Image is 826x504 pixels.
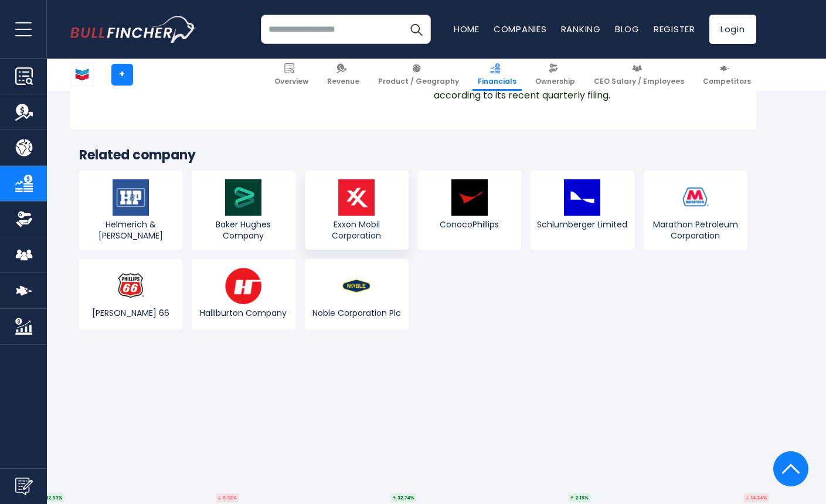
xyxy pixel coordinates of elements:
[589,59,689,91] a: CEO Salary / Employees
[308,219,406,240] span: Exxon Mobil Corporation
[564,179,600,216] img: SLB logo
[70,16,196,43] img: bullfincher logo
[15,210,33,228] img: Ownership
[644,171,747,249] a: Marathon Petroleum Corporation
[418,171,522,249] a: ConocoPhillips
[225,179,261,216] img: BKR logo
[654,23,695,35] a: Register
[473,59,522,91] a: Financials
[535,77,575,86] span: Ownership
[192,259,295,329] a: Halliburton Company
[192,171,295,249] a: Baker Hughes Company
[421,219,519,230] span: ConocoPhillips
[111,64,133,86] a: +
[677,179,713,216] img: MPC logo
[305,259,409,329] a: Noble Corporation Plc
[79,259,183,329] a: [PERSON_NAME] 66
[615,23,640,35] a: Blog
[561,23,601,35] a: Ranking
[533,219,631,230] span: Schlumberger Limited
[698,59,756,91] a: Competitors
[305,171,409,249] a: Exxon Mobil Corporation
[373,59,464,91] a: Product / Geography
[71,63,93,86] img: CVX logo
[113,179,149,216] img: HP logo
[82,219,180,240] span: Helmerich & [PERSON_NAME]
[647,219,745,240] span: Marathon Petroleum Corporation
[709,15,756,44] a: Login
[478,77,516,86] span: Financials
[269,59,314,91] a: Overview
[322,59,365,91] a: Revenue
[338,268,375,304] img: NE logo
[530,59,580,91] a: Ownership
[338,179,375,216] img: XOM logo
[79,147,747,164] h3: Related company
[454,23,480,35] a: Home
[195,219,293,240] span: Baker Hughes Company
[703,77,751,86] span: Competitors
[79,171,183,249] a: Helmerich & [PERSON_NAME]
[195,308,293,318] span: Halliburton Company
[494,23,547,35] a: Companies
[378,77,459,86] span: Product / Geography
[82,308,180,318] span: [PERSON_NAME] 66
[531,171,634,249] a: Schlumberger Limited
[308,308,406,318] span: Noble Corporation Plc
[113,268,149,304] img: PSX logo
[225,268,261,304] img: HAL logo
[327,77,359,86] span: Revenue
[402,15,431,44] button: Search
[451,179,488,216] img: COP logo
[70,16,196,43] a: Go to homepage
[594,77,684,86] span: CEO Salary / Employees
[274,77,308,86] span: Overview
